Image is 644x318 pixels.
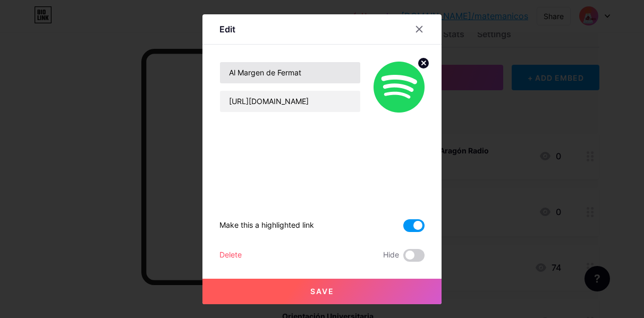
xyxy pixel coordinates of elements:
span: Save [310,287,334,296]
img: link_thumbnail [374,62,425,113]
input: URL [220,91,360,112]
input: Title [220,62,360,83]
div: Edit [219,23,235,36]
div: Make this a highlighted link [219,219,314,232]
span: Hide [383,249,399,262]
button: Save [202,279,442,304]
div: Delete [219,249,242,262]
